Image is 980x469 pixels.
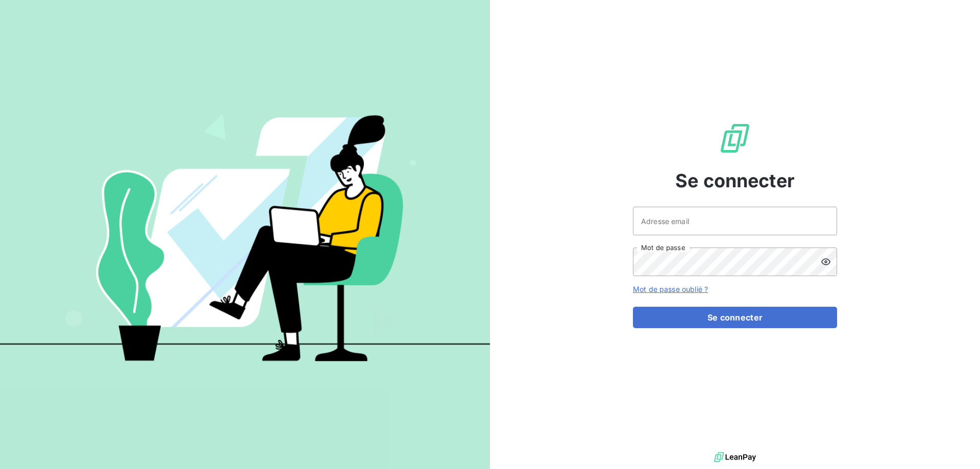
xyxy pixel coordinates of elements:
[719,122,751,155] img: Logo LeanPay
[633,285,708,293] a: Mot de passe oublié ?
[714,450,756,465] img: logo
[633,207,837,235] input: placeholder
[633,307,837,328] button: Se connecter
[675,167,795,194] span: Se connecter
